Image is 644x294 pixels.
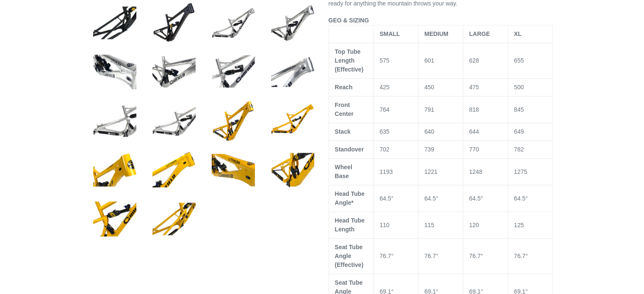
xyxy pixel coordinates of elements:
[335,164,352,179] span: Wheel Base
[424,30,448,37] span: MEDIUM
[508,185,553,212] td: 64.5
[463,185,508,212] td: 64.5
[335,102,354,117] span: Front Center
[418,185,463,212] td: 64.5
[210,49,257,95] img: Load image into Gallery viewer, LITHIUM - Frameset
[335,146,364,153] span: Standover
[151,147,197,193] img: Load image into Gallery viewer, LITHIUM - Frameset
[373,43,418,79] td: 575
[379,30,400,37] span: SMALL
[525,253,528,259] span: °
[335,190,365,206] span: Head Tube Angle*
[463,239,508,274] td: 76.7
[508,123,553,141] td: 649
[508,141,553,159] td: 782
[151,196,197,242] img: Load image into Gallery viewer, LITHIUM - Frameset
[91,147,138,193] img: Load image into Gallery viewer, LITHIUM - Frameset
[418,79,463,96] td: 450
[508,159,553,185] td: 1275
[335,84,353,91] span: Reach
[463,79,508,96] td: 475
[508,43,553,79] td: 655
[335,244,364,268] span: Seat Tube Angle (Effective)
[463,43,508,79] td: 628
[418,43,463,79] td: 601
[210,147,257,193] img: Load image into Gallery viewer, LITHIUM - Frameset
[151,49,197,95] img: Load image into Gallery viewer, LITHIUM - Frameset
[436,195,438,202] span: °
[210,98,257,144] img: Load image into Gallery viewer, LITHIUM - Frameset
[436,253,438,259] span: °
[373,141,418,159] td: 702
[508,96,553,123] td: 845
[391,253,394,259] span: °
[418,123,463,141] td: 640
[463,212,508,239] td: 120
[525,195,528,202] span: °
[463,96,508,123] td: 818
[269,49,316,95] img: Load image into Gallery viewer, LITHIUM - Frameset
[418,239,463,274] td: 76.7
[481,253,483,259] span: °
[91,196,138,242] img: Load image into Gallery viewer, LITHIUM - Frameset
[335,128,351,135] span: Stack
[424,146,434,153] span: 739
[418,212,463,239] td: 115
[373,96,418,123] td: 764
[508,212,553,239] td: 125
[463,123,508,141] td: 644
[335,48,364,73] span: Top Tube Length (Effective)
[514,30,522,37] span: XL
[329,17,369,24] span: GEO & SIZING
[151,98,197,144] img: Load image into Gallery viewer, LITHIUM - Frameset
[335,217,365,233] span: Head Tube Length
[469,30,490,37] span: LARGE
[481,195,483,202] span: °
[463,159,508,185] td: 1248
[373,212,418,239] td: 110
[269,98,316,144] img: Load image into Gallery viewer, LITHIUM - Frameset
[508,239,553,274] td: 76.7
[373,185,418,212] td: 64.5
[418,96,463,123] td: 791
[373,159,418,185] td: 1193
[373,239,418,274] td: 76.7
[373,79,418,96] td: 425
[91,49,138,95] img: Load image into Gallery viewer, LITHIUM - Frameset
[463,141,508,159] td: 770
[391,195,394,202] span: °
[269,147,316,193] img: Load image into Gallery viewer, LITHIUM - Frameset
[508,79,553,96] td: 500
[91,98,138,144] img: Load image into Gallery viewer, LITHIUM - Frameset
[418,159,463,185] td: 1221
[373,123,418,141] td: 635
